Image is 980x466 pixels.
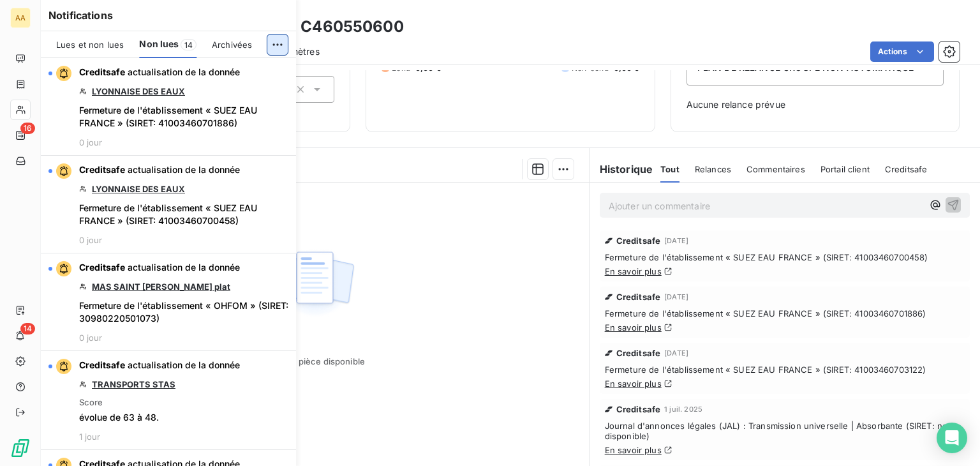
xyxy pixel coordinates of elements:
span: Creditsafe [79,66,125,77]
div: Open Intercom Messenger [937,423,967,453]
span: Fermeture de l'établissement « SUEZ EAU FRANCE » (SIRET: 41003460701886) [79,104,288,130]
a: En savoir plus [605,379,662,389]
span: Portail client [820,164,870,174]
span: actualisation de la donnée [128,66,240,77]
span: Fermeture de l'établissement « SUEZ EAU FRANCE » (SIRET: 41003460700458) [605,252,965,262]
span: 16 [20,123,35,134]
img: Logo LeanPay [10,438,31,458]
span: Creditsafe [616,292,661,302]
span: Creditsafe [79,262,125,273]
span: Archivées [212,40,252,50]
span: 1 juil. 2025 [664,405,702,413]
span: Creditsafe [616,404,661,414]
span: actualisation de la donnée [128,164,240,175]
a: LYONNAISE DES EAUX [92,184,185,194]
span: Creditsafe [79,359,125,370]
button: Actions [870,41,934,62]
a: TRANSPORTS STAS [92,379,175,389]
button: Creditsafe actualisation de la donnéeLYONNAISE DES EAUXFermeture de l'établissement « SUEZ EAU FR... [41,156,296,253]
span: Fermeture de l'établissement « SUEZ EAU FRANCE » (SIRET: 41003460700458) [79,202,288,227]
span: Aucune relance prévue [687,98,944,111]
span: Commentaires [746,164,805,174]
span: Journal d'annonces légales (JAL) : Transmission universelle | Absorbante (SIRET: non disponible) [605,421,965,441]
span: Creditsafe [616,236,661,246]
span: Fermeture de l'établissement « SUEZ EAU FRANCE » (SIRET: 41003460703122) [605,365,965,375]
span: évolue de 63 à 48. [79,411,159,424]
button: Creditsafe actualisation de la donnéeTRANSPORTS STASScoreévolue de 63 à 48.1 jour [41,351,296,450]
span: 14 [181,39,197,50]
h6: Historique [590,162,653,177]
span: [DATE] [664,349,688,357]
span: Non lues [139,38,179,50]
button: Creditsafe actualisation de la donnéeLYONNAISE DES EAUXFermeture de l'établissement « SUEZ EAU FR... [41,58,296,156]
img: Empty state [274,244,355,324]
span: Aucune pièce disponible [265,356,365,366]
span: 1 jour [79,432,100,442]
a: En savoir plus [605,322,662,333]
span: 0 jour [79,235,102,245]
span: Creditsafe [616,348,661,358]
span: actualisation de la donnée [128,359,240,370]
span: Tout [660,164,679,174]
div: AA [10,8,31,28]
span: Lues et non lues [56,40,124,50]
span: Fermeture de l'établissement « OHFOM » (SIRET: 30980220501073) [79,299,288,325]
span: Fermeture de l'établissement « SUEZ EAU FRANCE » (SIRET: 41003460701886) [605,308,965,319]
span: Relances [695,164,731,174]
span: [DATE] [664,237,688,244]
a: En savoir plus [605,266,662,276]
span: 0 jour [79,333,102,343]
span: 0 jour [79,137,102,147]
span: Creditsafe [79,164,125,175]
span: [DATE] [664,293,688,301]
button: Creditsafe actualisation de la donnéeMAS SAINT [PERSON_NAME] platFermeture de l'établissement « O... [41,253,296,351]
span: Score [79,397,103,407]
span: actualisation de la donnée [128,262,240,273]
a: LYONNAISE DES EAUX [92,86,185,96]
h6: Notifications [48,8,288,23]
span: Creditsafe [885,164,928,174]
a: MAS SAINT [PERSON_NAME] plat [92,282,230,292]
a: En savoir plus [605,445,662,455]
span: 14 [20,323,35,334]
